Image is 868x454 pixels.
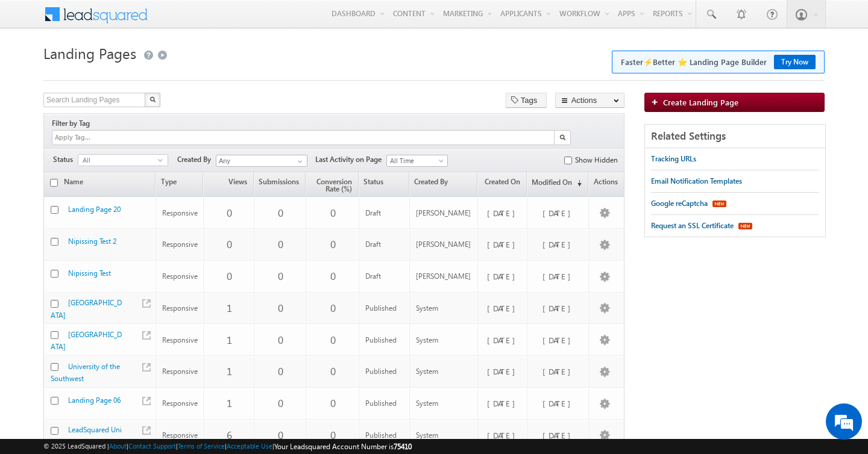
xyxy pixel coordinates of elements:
input: Apply Tag... [54,132,125,143]
span: © 2025 LeadSquared | | | | | [43,441,412,452]
span: Last Activity on Page [315,154,386,165]
div: Faster⚡Better ⭐ Landing Page Builder [621,57,767,67]
a: Status [359,173,409,196]
div: Draft [365,239,404,250]
div: Email Notification Templates [651,176,742,187]
span: Status [53,154,78,165]
div: Google reCaptcha [651,198,708,209]
div: 0 [312,303,353,314]
span: [DATE] [487,398,521,408]
a: Conversion Rate (%) [306,173,358,196]
div: Responsive [162,430,198,441]
span: [DATE] [487,271,521,281]
div: 1 [210,303,248,314]
span: Your Leadsquared Account Number is [274,442,412,451]
div: Filter by Tag [52,117,94,130]
div: Published [365,335,404,346]
div: 0 [210,239,248,250]
img: add_icon.png [651,98,663,105]
div: 0 [260,239,300,250]
div: 0 [210,271,248,282]
div: Responsive [162,398,198,409]
span: [DATE] [542,430,577,440]
span: [DATE] [542,398,577,408]
div: Tracking URLs [651,154,696,164]
div: Published [365,398,404,409]
span: All Time [387,155,444,166]
span: (sorted descending) [572,178,582,188]
a: Terms of Service [178,442,225,450]
div: Responsive [162,208,198,219]
a: Landing Page 20 [68,205,121,214]
span: [DATE] [542,239,577,249]
a: Created On [478,173,526,196]
img: Search [149,96,156,102]
a: [GEOGRAPHIC_DATA] [51,298,122,319]
span: [DATE] [542,303,577,313]
div: System [416,335,472,346]
div: 0 [312,398,353,409]
span: Actions [589,173,623,196]
a: Modified On(sorted descending) [527,173,588,196]
a: About [109,442,127,450]
span: 75410 [394,442,412,451]
div: 0 [210,208,248,219]
a: Type [156,173,203,196]
div: System [416,366,472,377]
label: Show Hidden [575,155,618,166]
span: All [78,155,158,166]
div: 0 [312,366,353,377]
div: 0 [312,271,353,282]
span: Landing Pages [43,43,136,63]
div: [PERSON_NAME] [416,271,472,282]
div: 0 [312,335,353,346]
button: Try Now [774,55,816,69]
span: [DATE] [487,366,521,376]
a: Contact Support [128,442,176,450]
span: [DATE] [487,335,521,345]
span: select [158,157,168,163]
input: Type to Search [216,155,307,167]
div: 6 [210,430,248,441]
div: Published [365,430,404,441]
a: Name [60,173,148,196]
a: [GEOGRAPHIC_DATA] [51,330,122,351]
div: System [416,430,472,441]
div: 1 [210,366,248,377]
div: System [416,398,472,409]
div: Responsive [162,271,198,282]
span: [DATE] [487,239,521,249]
div: 1 [210,398,248,409]
a: Request an SSL Certificate [651,215,734,237]
a: Show All Items [291,155,306,167]
span: Published with pending changes [84,437,86,447]
a: Email Notification Templates [651,170,742,192]
a: Nipissing Test 2 [68,237,116,246]
span: [DATE] [487,430,521,440]
div: 0 [312,239,353,250]
div: 0 [312,208,353,219]
div: Draft [365,208,404,219]
a: All Time [386,155,448,167]
div: 0 [260,430,300,441]
div: 0 [260,271,300,282]
span: [DATE] [487,208,521,218]
div: Published [365,366,404,377]
a: Tracking URLs [651,148,696,170]
a: Submissions [254,173,305,196]
span: [DATE] [542,271,577,281]
span: [DATE] [542,335,577,345]
div: Draft [365,271,404,282]
button: Actions [555,93,624,108]
button: Tags [506,93,547,108]
span: [DATE] [487,303,521,313]
div: Responsive [162,366,198,377]
img: Search [559,134,565,140]
span: [DATE] [542,208,577,218]
div: [PERSON_NAME] [416,208,472,219]
div: 1 [210,335,248,346]
div: System [416,303,472,314]
span: [DATE] [542,366,577,376]
div: 0 [260,208,300,219]
div: 0 [312,430,353,441]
